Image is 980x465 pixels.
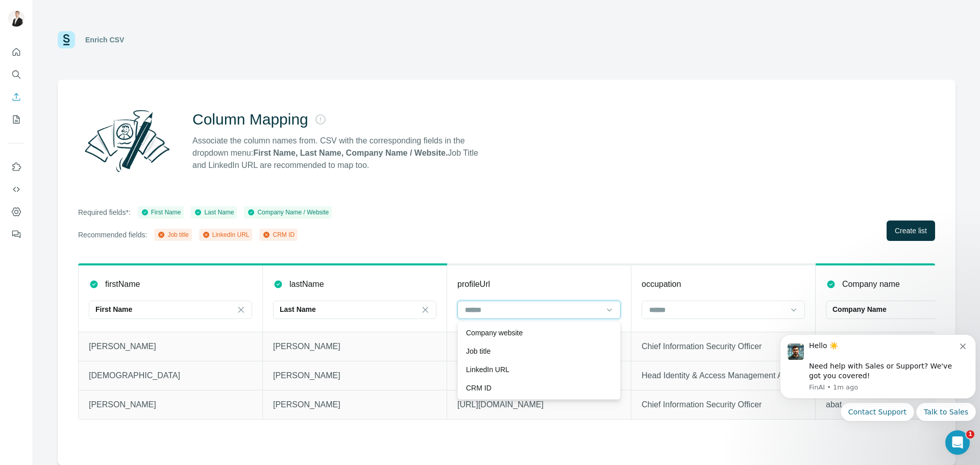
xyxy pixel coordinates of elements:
span: 1 [966,430,974,438]
div: Enrich CSV [85,35,124,45]
p: [PERSON_NAME] [89,340,252,353]
p: [PERSON_NAME] [273,399,436,411]
button: Quick start [8,43,24,61]
p: Last Name [280,304,316,314]
span: Create list [895,226,927,236]
button: Dashboard [8,203,24,221]
p: [PERSON_NAME] [273,340,436,353]
div: First Name [141,208,181,217]
img: Avatar [8,10,24,27]
button: Use Surfe on LinkedIn [8,158,24,176]
button: Enrich CSV [8,88,24,106]
p: lastName [289,278,324,290]
button: Search [8,65,24,84]
iframe: Intercom live chat [945,430,970,455]
p: Head Identity & Access Management Access [642,370,805,382]
div: CRM ID [262,230,295,239]
button: My lists [8,110,24,129]
img: Surfe Logo [58,31,75,48]
p: Company Name [832,304,887,314]
p: firstName [105,278,140,290]
div: LinkedIn URL [202,230,250,239]
p: Company website [466,328,523,338]
p: [URL][DOMAIN_NAME] [457,399,621,411]
img: Surfe Illustration - Column Mapping [78,104,176,178]
p: profileUrl [457,278,490,290]
p: First Name [95,304,132,314]
p: CRM ID [466,383,492,393]
button: Create list [887,221,935,241]
div: Last Name [194,208,234,217]
p: [DEMOGRAPHIC_DATA] [89,370,252,382]
p: [PERSON_NAME] [273,370,436,382]
div: Job title [157,230,188,239]
iframe: Intercom notifications message [776,322,980,460]
h2: Column Mapping [192,110,308,129]
p: [PERSON_NAME] [89,399,252,411]
p: Job title [466,346,491,356]
p: Company name [842,278,900,290]
p: Chief Information Security Officer [642,340,805,353]
p: LinkedIn URL [466,364,509,375]
p: Chief Information Security Officer [642,399,805,411]
p: Recommended fields: [78,230,147,240]
p: Required fields*: [78,207,131,217]
button: Feedback [8,225,24,243]
strong: First Name, Last Name, Company Name / Website. [253,149,448,157]
p: occupation [642,278,681,290]
div: Company Name / Website [247,208,329,217]
p: Associate the column names from. CSV with the corresponding fields in the dropdown menu: Job Titl... [192,135,487,172]
button: Use Surfe API [8,180,24,199]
